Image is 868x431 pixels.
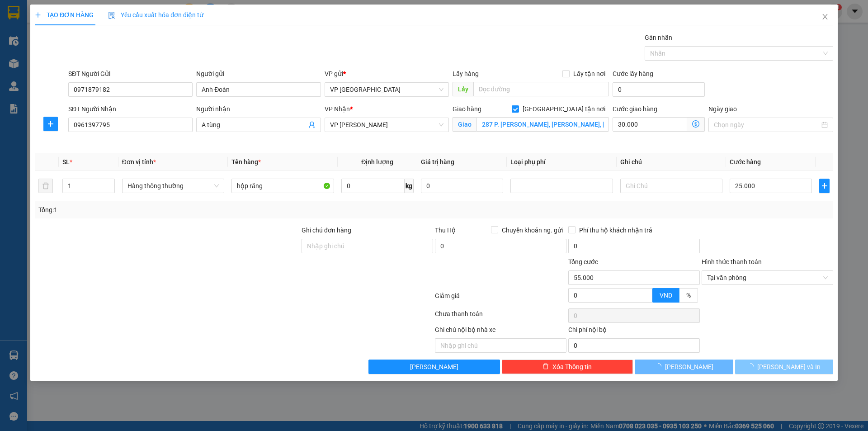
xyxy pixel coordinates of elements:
[820,182,829,189] span: plus
[576,225,656,235] span: Phí thu hộ khách nhận trả
[552,362,592,372] span: Xóa Thông tin
[11,11,57,57] img: logo.jpg
[617,153,726,171] th: Ghi chú
[302,239,433,253] input: Ghi chú đơn hàng
[570,69,609,79] span: Lấy tận nơi
[812,5,838,30] button: Close
[38,179,53,193] button: delete
[613,117,687,132] input: Cước giao hàng
[308,121,316,128] span: user-add
[453,117,476,132] span: Giao
[542,363,549,370] span: delete
[43,117,58,131] button: plus
[38,205,335,215] div: Tổng: 1
[434,291,567,307] div: Giảm giá
[231,179,334,193] input: VD: Bàn, Ghế
[686,292,691,299] span: %
[435,227,456,234] span: Thu Hộ
[85,22,378,33] li: 237 [PERSON_NAME] , [GEOGRAPHIC_DATA]
[421,158,454,166] span: Giá trị hàng
[507,153,616,171] th: Loại phụ phí
[645,34,672,41] label: Gán nhãn
[757,362,821,372] span: [PERSON_NAME] và In
[707,271,828,284] span: Tại văn phòng
[122,158,156,166] span: Đơn vị tính
[660,292,672,299] span: VND
[330,118,443,132] span: VP Nguyễn Xiển
[11,66,135,96] b: GỬI : VP [GEOGRAPHIC_DATA]
[453,70,479,77] span: Lấy hàng
[35,11,94,19] span: TẠO ĐƠN HÀNG
[692,120,699,128] span: dollar-circle
[127,179,219,193] span: Hàng thông thường
[568,325,700,338] div: Chi phí nội bộ
[196,104,321,114] div: Người nhận
[714,120,819,130] input: Ngày giao
[620,179,722,193] input: Ghi Chú
[665,362,713,372] span: [PERSON_NAME]
[435,338,566,353] input: Nhập ghi chú
[368,360,500,374] button: [PERSON_NAME]
[410,362,458,372] span: [PERSON_NAME]
[434,309,567,325] div: Chưa thanh toán
[35,12,41,18] span: plus
[708,105,737,113] label: Ngày giao
[747,363,757,369] span: loading
[108,12,115,19] img: icon
[613,105,657,113] label: Cước giao hàng
[502,360,633,374] button: deleteXóa Thông tin
[405,179,414,193] span: kg
[453,82,473,96] span: Lấy
[62,158,70,166] span: SL
[473,82,609,96] input: Dọc đường
[302,227,351,234] label: Ghi chú đơn hàng
[196,69,321,79] div: Người gửi
[655,363,665,369] span: loading
[702,258,762,265] label: Hình thức thanh toán
[821,13,829,20] span: close
[68,104,193,114] div: SĐT Người Nhận
[498,225,566,235] span: Chuyển khoản ng. gửi
[735,360,833,374] button: [PERSON_NAME] và In
[361,158,393,166] span: Định lượng
[568,258,598,265] span: Tổng cước
[613,82,705,97] input: Cước lấy hàng
[85,33,378,45] li: Hotline: 1900 3383, ĐT/Zalo : 0862837383
[635,360,733,374] button: [PERSON_NAME]
[476,117,609,132] input: Giao tận nơi
[421,179,503,193] input: 0
[231,158,261,166] span: Tên hàng
[435,325,566,338] div: Ghi chú nội bộ nhà xe
[325,105,350,113] span: VP Nhận
[819,179,829,193] button: plus
[330,83,443,96] span: VP Thái Bình
[68,69,193,79] div: SĐT Người Gửi
[325,69,449,79] div: VP gửi
[453,105,481,113] span: Giao hàng
[613,70,653,77] label: Cước lấy hàng
[44,120,57,128] span: plus
[730,158,761,166] span: Cước hàng
[519,104,609,114] span: [GEOGRAPHIC_DATA] tận nơi
[108,11,203,19] span: Yêu cầu xuất hóa đơn điện tử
